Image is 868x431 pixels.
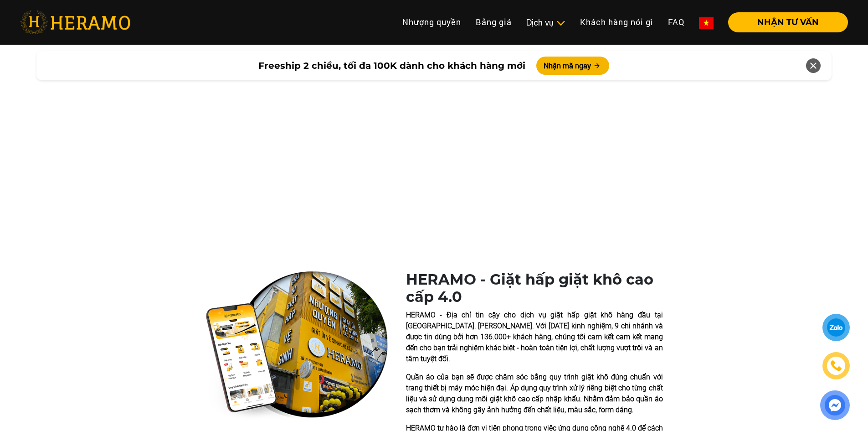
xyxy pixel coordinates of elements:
[824,353,848,378] a: phone-icon
[406,310,663,364] p: HERAMO - Địa chỉ tin cậy cho dịch vụ giặt hấp giặt khô hàng đầu tại [GEOGRAPHIC_DATA]. [PERSON_NA...
[831,361,842,371] img: phone-icon
[526,16,565,29] div: Dịch vụ
[406,271,663,306] h1: HERAMO - Giặt hấp giặt khô cao cấp 4.0
[395,12,468,32] a: Nhượng quyền
[468,12,519,32] a: Bảng giá
[661,12,692,32] a: FAQ
[536,57,609,75] button: Nhận mã ngay
[258,59,525,73] span: Freeship 2 chiều, tối đa 100K dành cho khách hàng mới
[205,271,388,421] img: heramo-quality-banner
[556,19,565,28] img: subToggleIcon
[406,372,663,415] p: Quần áo của bạn sẽ được chăm sóc bằng quy trình giặt khô đúng chuẩn với trang thiết bị máy móc hi...
[20,10,130,34] img: heramo-logo.png
[699,17,714,29] img: vn-flag.png
[573,12,661,32] a: Khách hàng nói gì
[728,12,848,32] button: NHẬN TƯ VẤN
[721,18,848,26] a: NHẬN TƯ VẤN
